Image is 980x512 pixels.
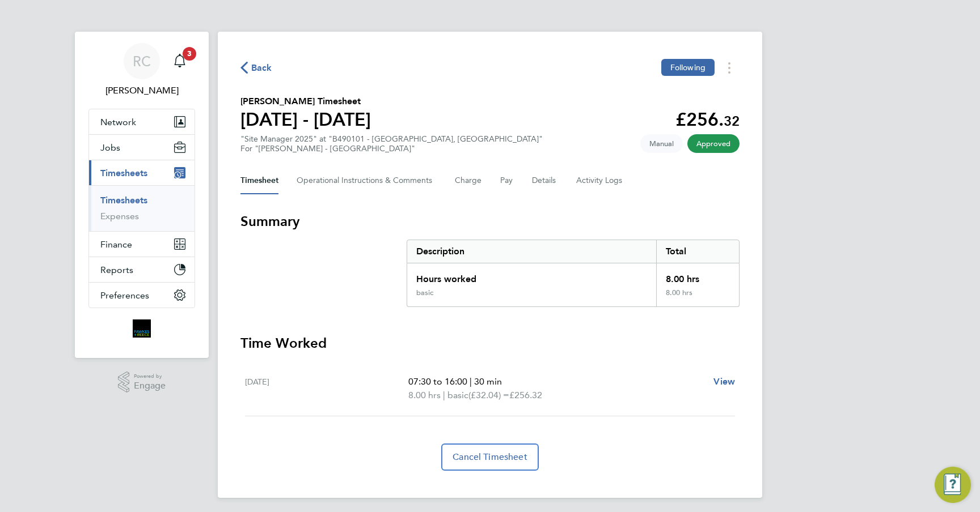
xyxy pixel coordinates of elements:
[407,263,656,288] div: Hours worked
[245,375,408,402] div: [DATE]
[407,240,740,307] div: Summary
[640,134,683,153] span: This timesheet was manually created.
[89,283,195,308] button: Preferences
[89,185,195,231] div: Timesheets
[724,113,740,129] span: 32
[240,108,371,131] h1: [DATE] - [DATE]
[88,319,195,338] a: Go to home page
[88,43,195,97] a: RC[PERSON_NAME]
[251,61,272,75] span: Back
[100,117,136,127] span: Network
[133,54,151,69] span: RC
[474,376,502,387] span: 30 min
[408,376,467,387] span: 07:30 to 16:00
[416,288,433,297] div: basic
[89,109,195,134] button: Network
[656,263,739,288] div: 8.00 hrs
[134,372,166,381] span: Powered by
[468,390,509,400] span: (£32.04) =
[408,390,441,400] span: 8.00 hrs
[168,43,191,79] a: 3
[89,257,195,282] button: Reports
[407,240,656,263] div: Description
[75,32,209,358] nav: Main navigation
[713,375,735,389] a: View
[100,168,147,178] span: Timesheets
[240,167,278,194] button: Timesheet
[100,142,120,153] span: Jobs
[183,47,196,61] span: 3
[100,264,133,275] span: Reports
[100,211,139,221] a: Expenses
[656,288,739,306] div: 8.00 hrs
[441,443,539,471] button: Cancel Timesheet
[500,167,514,194] button: Pay
[89,135,195,160] button: Jobs
[240,95,371,108] h2: [PERSON_NAME] Timesheet
[240,212,740,231] h3: Summary
[118,372,166,393] a: Powered byEngage
[297,167,437,194] button: Operational Instructions & Comments
[133,319,151,338] img: bromak-logo-retina.png
[100,290,149,301] span: Preferences
[443,390,445,400] span: |
[470,376,472,387] span: |
[134,381,166,391] span: Engage
[935,467,971,503] button: Engage Resource Center
[713,376,735,387] span: View
[100,239,132,250] span: Finance
[240,212,740,471] section: Timesheet
[719,59,740,76] button: Timesheets Menu
[453,451,527,463] span: Cancel Timesheet
[89,232,195,257] button: Finance
[675,109,740,130] app-decimal: £256.
[447,389,468,402] span: basic
[88,84,195,97] span: Robyn Clarke
[240,61,272,75] button: Back
[509,390,542,400] span: £256.32
[455,167,482,194] button: Charge
[89,160,195,185] button: Timesheets
[100,195,147,206] a: Timesheets
[240,144,543,153] div: For "[PERSON_NAME] - [GEOGRAPHIC_DATA]"
[687,134,740,153] span: This timesheet has been approved.
[532,167,558,194] button: Details
[576,167,624,194] button: Activity Logs
[661,59,715,76] button: Following
[240,334,740,352] h3: Time Worked
[656,240,739,263] div: Total
[240,134,543,153] div: "Site Manager 2025" at "B490101 - [GEOGRAPHIC_DATA], [GEOGRAPHIC_DATA]"
[670,62,706,72] span: Following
